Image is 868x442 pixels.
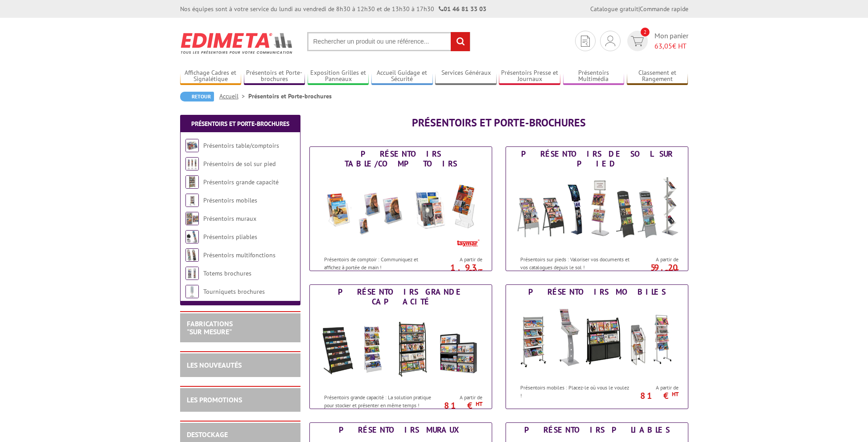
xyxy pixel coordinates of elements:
a: Présentoirs Presse et Journaux [499,69,560,84]
img: devis rapide [581,36,590,47]
a: Présentoirs pliables [203,233,257,241]
a: Catalogue gratuit [590,5,638,13]
span: Mon panier [654,31,688,51]
a: Tourniquets brochures [203,288,265,296]
a: Présentoirs mobiles Présentoirs mobiles Présentoirs mobiles : Placez-le où vous le voulez ! A par... [506,284,688,409]
a: Commande rapide [640,5,688,13]
p: Présentoirs mobiles : Placez-le où vous le voulez ! [520,384,631,399]
li: Présentoirs et Porte-brochures [248,92,332,101]
sup: HT [476,400,482,408]
span: € HT [654,41,688,51]
a: Présentoirs multifonctions [203,251,276,259]
p: Présentoirs grande capacité : La solution pratique pour stocker et présenter en même temps ! [324,393,435,409]
img: Présentoirs multifonctions [185,248,199,262]
img: Présentoirs muraux [185,212,199,225]
p: 81 € [629,393,679,398]
span: A partir de [437,256,482,263]
a: LES PROMOTIONS [187,395,242,404]
a: Exposition Grilles et Panneaux [308,69,369,84]
sup: HT [672,390,679,398]
p: Présentoirs de comptoir : Communiquez et affichez à portée de main ! [324,255,435,271]
img: Totems brochures [185,267,199,280]
img: devis rapide [631,36,644,46]
a: Classement et Rangement [627,69,688,84]
a: LES NOUVEAUTÉS [187,361,242,369]
div: Présentoirs mobiles [508,287,686,297]
h1: Présentoirs et Porte-brochures [309,117,688,129]
a: devis rapide 2 Mon panier 63,05€ HT [625,31,688,51]
span: A partir de [633,256,679,263]
img: Présentoirs mobiles [514,299,679,379]
p: 59.20 € [629,265,679,276]
a: Présentoirs et Porte-brochures [244,69,305,84]
img: devis rapide [605,36,615,46]
a: Présentoirs muraux [203,215,256,223]
strong: 01 46 81 33 03 [439,5,486,13]
span: A partir de [437,394,482,401]
img: Présentoirs table/comptoirs [318,171,483,251]
sup: HT [672,268,679,275]
div: Présentoirs table/comptoirs [312,149,490,169]
p: 81 € [432,403,482,408]
img: Présentoirs mobiles [185,194,199,207]
div: Présentoirs pliables [508,425,686,435]
a: Présentoirs grande capacité [203,178,279,186]
img: Edimeta [180,27,294,60]
a: Totems brochures [203,269,251,277]
p: 1.93 € [432,265,482,276]
img: Présentoirs de sol sur pied [514,171,679,251]
a: Présentoirs mobiles [203,196,257,204]
a: Présentoirs de sol sur pied [203,160,276,168]
input: Rechercher un produit ou une référence... [307,32,470,51]
a: Présentoirs Multimédia [563,69,625,84]
div: Nos équipes sont à votre service du lundi au vendredi de 8h30 à 12h30 et de 13h30 à 17h30 [180,4,486,13]
a: Présentoirs grande capacité Présentoirs grande capacité Présentoirs grande capacité : La solution... [309,284,492,409]
a: FABRICATIONS"Sur Mesure" [187,319,233,336]
a: Présentoirs et Porte-brochures [191,120,289,128]
img: Présentoirs grande capacité [185,175,199,189]
a: Retour [180,92,214,101]
img: Présentoirs de sol sur pied [185,157,199,170]
img: Tourniquets brochures [185,285,199,298]
input: rechercher [451,32,470,51]
img: Présentoirs pliables [185,230,199,243]
span: A partir de [633,384,679,391]
a: Présentoirs de sol sur pied Présentoirs de sol sur pied Présentoirs sur pieds : Valoriser vos doc... [506,146,688,271]
span: 63,05 [654,41,672,50]
a: Présentoirs table/comptoirs Présentoirs table/comptoirs Présentoirs de comptoir : Communiquez et ... [309,146,492,271]
div: Présentoirs de sol sur pied [508,149,686,169]
a: Accueil [219,92,248,100]
div: | [590,4,688,13]
a: DESTOCKAGE [187,430,228,439]
sup: HT [476,268,482,275]
img: Présentoirs grande capacité [318,309,483,389]
img: Présentoirs table/comptoirs [185,139,199,152]
div: Présentoirs muraux [312,425,490,435]
span: 2 [641,28,650,36]
div: Présentoirs grande capacité [312,287,490,307]
a: Présentoirs table/comptoirs [203,142,279,150]
p: Présentoirs sur pieds : Valoriser vos documents et vos catalogues depuis le sol ! [520,255,631,271]
a: Affichage Cadres et Signalétique [180,69,242,84]
a: Accueil Guidage et Sécurité [371,69,433,84]
a: Services Généraux [435,69,497,84]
